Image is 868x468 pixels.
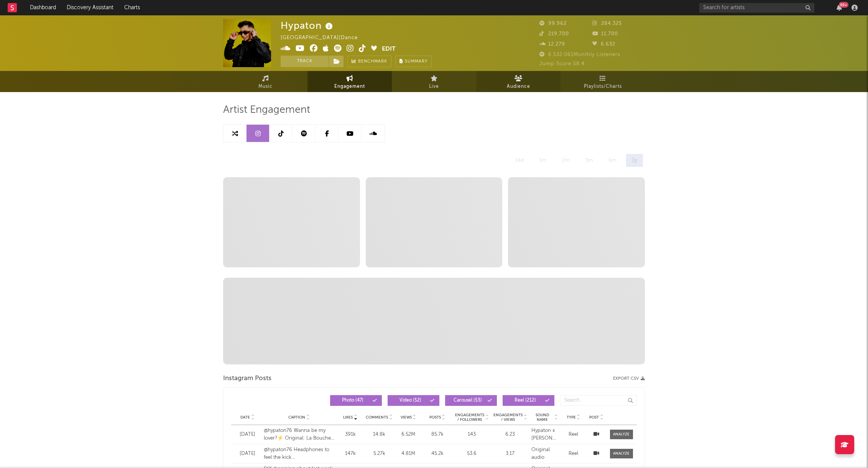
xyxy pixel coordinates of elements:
span: Photo ( 47 ) [335,398,370,403]
a: Audience [476,71,561,92]
div: Hypaton x [PERSON_NAME] ft. [PERSON_NAME] - Be My Lover [531,427,558,442]
div: 6.23 [493,431,528,438]
div: 85.7k [424,431,451,438]
span: Audience [507,82,530,91]
div: 14.8k [366,431,393,438]
span: Posts [429,415,441,420]
span: Comments [366,415,388,420]
span: Summary [405,59,427,64]
a: Live [392,71,476,92]
button: Summary [395,56,432,67]
div: 147k [339,450,362,458]
div: @hypaton76 Headphones to feel the kick - - - #music #trance #trancefamily #club #clublife #techno... [264,446,335,461]
span: 6.632 [592,42,615,47]
div: 99 + [839,2,848,8]
span: Caption [288,415,305,420]
span: Post [589,415,599,420]
div: 14d [510,154,529,167]
span: 11.700 [592,31,618,36]
div: 143 [455,431,489,438]
div: 45.2k [424,450,451,458]
div: Reel [562,450,585,458]
div: 1m [533,154,552,167]
span: Type [567,415,576,420]
div: 3.17 [493,450,528,458]
button: Photo(47) [330,395,382,406]
div: [DATE] [235,450,260,458]
span: Reel ( 212 ) [508,398,543,403]
button: Carousel(53) [445,395,497,406]
div: 2m [556,154,575,167]
a: Benchmark [347,56,391,67]
input: Search for artists [699,3,814,13]
div: @hypaton76 Wanna be my lover?⚡️ Original: La Bouche - Be my lover - - - #music #trance #trancefam... [264,427,335,442]
button: Reel(212) [503,395,554,406]
div: Reel [562,431,585,438]
a: Music [223,71,307,92]
div: 4.81M [396,450,420,458]
div: 6m [603,154,622,167]
span: 99.962 [539,21,567,26]
a: Engagement [307,71,392,92]
span: Playlists/Charts [584,82,622,91]
div: 6.52M [396,431,420,438]
div: Original audio [531,446,558,461]
span: Artist Engagement [223,105,310,115]
button: Edit [382,44,396,54]
span: 284.325 [592,21,622,26]
button: Track [281,56,329,67]
span: Instagram Posts [223,374,271,383]
input: Search... [560,395,637,406]
span: Benchmark [358,57,387,66]
span: Likes [343,415,353,420]
span: Engagement [334,82,365,91]
span: Live [429,82,439,91]
button: Video(52) [388,395,439,406]
span: Views [401,415,412,420]
div: 5.27k [366,450,393,458]
div: Hypaton [281,19,335,32]
div: [GEOGRAPHIC_DATA] | Dance [281,33,367,43]
button: 99+ [837,5,842,11]
div: [DATE] [235,431,260,438]
span: Jump Score: 58.4 [539,61,585,66]
span: Engagements / Followers [455,413,485,422]
span: 219.700 [539,31,569,36]
button: Export CSV [613,376,645,381]
span: Video ( 52 ) [393,398,428,403]
span: Music [258,82,273,91]
a: Playlists/Charts [561,71,645,92]
span: 6.532.061 Monthly Listeners [539,52,620,57]
span: Date [240,415,250,420]
div: 53.6 [455,450,489,458]
div: 391k [339,431,362,438]
div: 1y [626,154,643,167]
span: 12.279 [539,42,565,47]
span: Sound Name [531,413,554,422]
div: 3m [579,154,599,167]
span: Engagements / Views [493,413,523,422]
span: Carousel ( 53 ) [450,398,485,403]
